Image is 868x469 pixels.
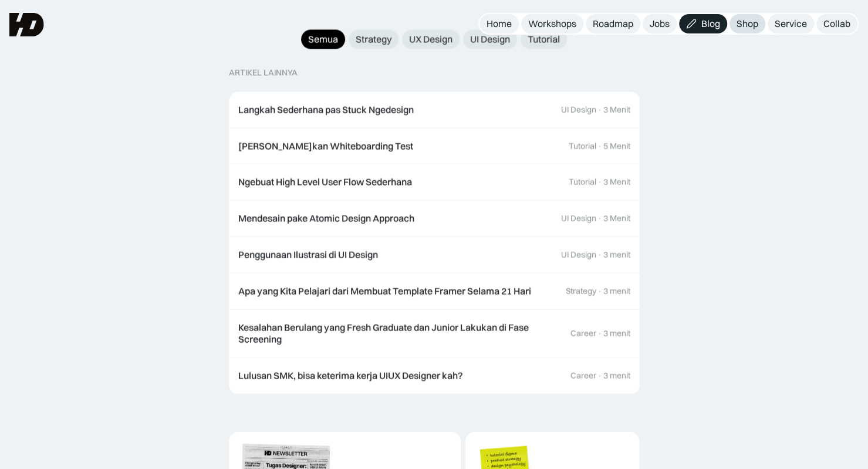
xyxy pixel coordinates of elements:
div: Roadmap [593,18,633,30]
div: Blog [701,18,720,30]
div: · [597,286,602,296]
div: 3 Menit [603,177,630,187]
div: 5 Menit [603,141,630,151]
a: Roadmap [586,14,640,33]
div: 3 menit [603,286,630,296]
div: Home [487,18,512,30]
div: ARTIKEL LAINNYA [229,68,298,77]
div: Ngebuat High Level User Flow Sederhana [238,176,412,188]
div: UI Design [561,249,596,259]
div: Semua [308,33,338,45]
div: 3 menit [603,249,630,259]
a: Apa yang Kita Pelajari dari Membuat Template Framer Selama 21 HariStrategy·3 menit [229,273,640,309]
a: [PERSON_NAME]kan Whiteboarding TestTutorial·5 Menit [229,128,640,164]
div: Apa yang Kita Pelajari dari Membuat Template Framer Selama 21 Hari [238,285,531,297]
div: 3 menit [603,328,630,338]
div: · [597,177,602,187]
a: Service [768,14,814,33]
a: Kesalahan Berulang yang Fresh Graduate dan Junior Lakukan di Fase ScreeningCareer·3 menit [229,309,640,358]
div: UI Design [561,104,596,114]
div: Strategy [566,286,596,296]
div: · [597,141,602,151]
div: Collab [823,18,850,30]
div: · [597,104,602,114]
div: 3 Menit [603,104,630,114]
div: UI Design [561,213,596,223]
div: [PERSON_NAME]kan Whiteboarding Test [238,140,413,152]
div: Mendesain pake Atomic Design Approach [238,212,414,224]
div: Langkah Sederhana pas Stuck Ngedesign [238,103,414,116]
div: · [597,213,602,223]
div: Lulusan SMK, bisa keterima kerja UIUX Designer kah? [238,369,462,382]
a: Ngebuat High Level User Flow SederhanaTutorial·3 Menit [229,164,640,200]
a: Penggunaan Ilustrasi di UI DesignUI Design·3 menit [229,237,640,273]
a: Workshops [521,14,583,33]
a: Shop [729,14,765,33]
div: Workshops [528,18,576,30]
a: Home [479,14,519,33]
div: Penggunaan Ilustrasi di UI Design [238,248,378,261]
div: Service [775,18,807,30]
div: Jobs [650,18,670,30]
div: Shop [737,18,758,30]
a: Mendesain pake Atomic Design ApproachUI Design·3 Menit [229,200,640,237]
div: Tutorial [528,33,560,45]
a: Lulusan SMK, bisa keterima kerja UIUX Designer kah?Career·3 menit [229,357,640,394]
div: Strategy [356,33,391,45]
a: Jobs [643,14,677,33]
div: Tutorial [569,177,596,187]
a: Blog [679,14,727,33]
a: Langkah Sederhana pas Stuck NgedesignUI Design·3 Menit [229,92,640,128]
div: · [597,328,602,338]
div: · [597,249,602,259]
div: 3 Menit [603,213,630,223]
div: Career [570,328,596,338]
div: Career [570,370,596,380]
a: Collab [816,14,857,33]
div: Kesalahan Berulang yang Fresh Graduate dan Junior Lakukan di Fase Screening [238,321,559,346]
div: · [597,370,602,380]
div: UX Design [409,33,452,45]
div: Tutorial [569,141,596,151]
div: 3 menit [603,370,630,380]
div: UI Design [470,33,510,45]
